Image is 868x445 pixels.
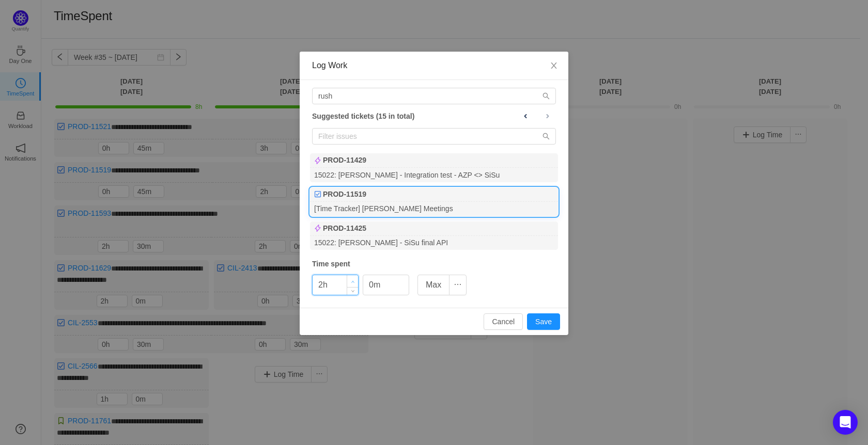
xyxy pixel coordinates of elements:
i: icon: up [351,280,355,283]
div: Log Work [312,60,556,71]
img: 10307 [314,225,321,232]
b: PROD-11429 [323,155,366,166]
button: Max [417,275,450,295]
img: 10318 [314,190,321,198]
button: icon: ellipsis [449,275,467,295]
i: icon: search [542,92,550,100]
button: Cancel [484,313,523,330]
button: Save [527,313,560,330]
b: PROD-11519 [323,189,366,200]
i: icon: search [542,133,550,140]
i: icon: close [550,61,558,70]
div: Time spent [312,259,556,269]
input: Filter issues [312,128,556,145]
div: [Time Tracker] [PERSON_NAME] Meetings [310,202,558,216]
div: 15022: [PERSON_NAME] - Integration test - AZP <> SiSu [310,168,558,182]
span: Increase Value [347,275,358,287]
span: Decrease Value [347,287,358,295]
div: 15022: [PERSON_NAME] - SiSu final API [310,236,558,250]
b: PROD-11425 [323,223,366,234]
div: Open Intercom Messenger [833,410,858,435]
img: 10307 [314,157,321,164]
input: Search [312,88,556,104]
div: Suggested tickets (15 in total) [312,109,556,123]
i: icon: down [351,290,355,293]
button: Close [539,52,568,81]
